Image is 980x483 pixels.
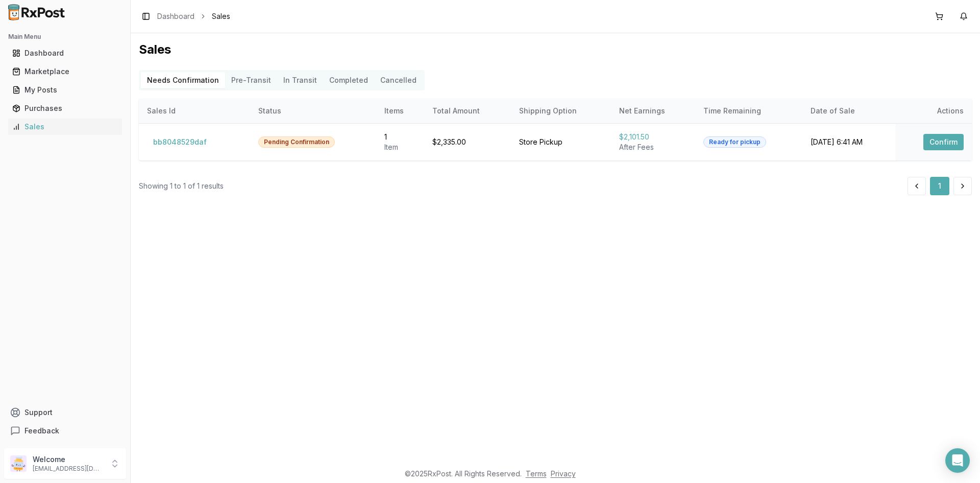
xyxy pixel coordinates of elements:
[250,99,376,123] th: Status
[4,82,126,98] button: My Posts
[4,119,126,135] button: Sales
[4,403,126,422] button: Support
[384,142,416,152] div: Item
[432,137,502,147] div: $2,335.00
[139,41,972,58] h1: Sales
[157,11,194,21] a: Dashboard
[8,99,122,118] a: Purchases
[323,72,374,88] button: Completed
[12,122,118,132] div: Sales
[141,72,225,88] button: Needs Confirmation
[4,100,126,117] button: Purchases
[8,62,122,81] a: Marketplace
[384,132,416,142] div: 1
[8,118,122,136] a: Sales
[139,99,250,123] th: Sales Id
[4,45,126,61] button: Dashboard
[703,136,766,148] div: Ready for pickup
[12,48,118,58] div: Dashboard
[147,134,213,150] button: bb8048529daf
[33,465,104,473] p: [EMAIL_ADDRESS][DOMAIN_NAME]
[619,142,687,152] div: After Fees
[258,136,335,148] div: Pending Confirmation
[12,85,118,95] div: My Posts
[611,99,695,123] th: Net Earnings
[519,137,603,147] div: Store Pickup
[157,11,230,21] nav: breadcrumb
[374,72,423,88] button: Cancelled
[10,455,27,472] img: User avatar
[8,33,122,41] h2: Main Menu
[12,66,118,77] div: Marketplace
[945,448,970,473] div: Open Intercom Messenger
[619,132,687,142] div: $2,101.50
[12,103,118,113] div: Purchases
[8,81,122,99] a: My Posts
[511,99,611,123] th: Shipping Option
[695,99,802,123] th: Time Remaining
[551,469,576,478] a: Privacy
[4,63,126,80] button: Marketplace
[526,469,547,478] a: Terms
[139,181,224,191] div: Showing 1 to 1 of 1 results
[225,72,277,88] button: Pre-Transit
[802,99,895,123] th: Date of Sale
[376,99,425,123] th: Items
[33,454,104,465] p: Welcome
[4,4,69,20] img: RxPost Logo
[895,99,972,123] th: Actions
[277,72,323,88] button: In Transit
[930,177,949,195] button: 1
[212,11,230,21] span: Sales
[8,44,122,62] a: Dashboard
[923,134,964,150] button: Confirm
[4,422,126,440] button: Feedback
[424,99,510,123] th: Total Amount
[811,137,887,147] div: [DATE] 6:41 AM
[24,426,59,436] span: Feedback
